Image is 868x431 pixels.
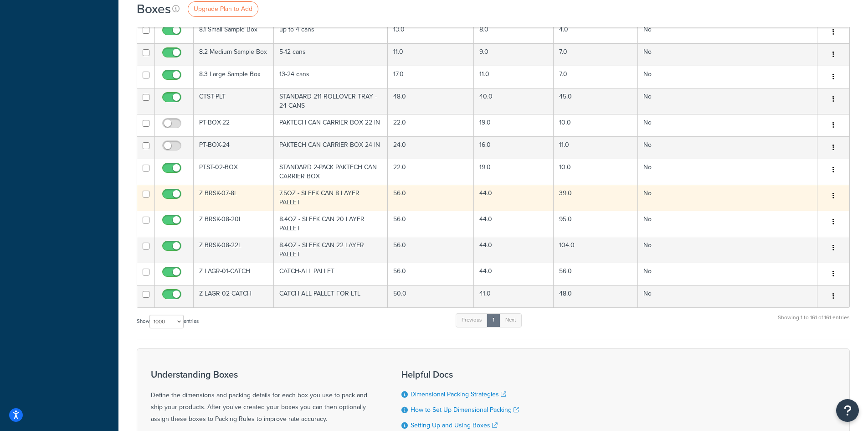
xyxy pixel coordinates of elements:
[474,43,553,66] td: 9.0
[554,43,638,66] td: 7.0
[638,114,817,136] td: No
[194,285,274,307] td: Z LAGR-02-CATCH
[194,66,274,88] td: 8.3 Large Sample Box
[638,21,817,43] td: No
[194,4,252,14] span: Upgrade Plan to Add
[474,211,553,237] td: 44.0
[474,21,553,43] td: 8.0
[274,185,388,211] td: 7.5OZ - SLEEK CAN 8 LAYER PALLET
[474,88,553,114] td: 40.0
[388,159,474,185] td: 22.0
[274,114,388,136] td: PAKTECH CAN CARRIER BOX 22 IN
[388,88,474,114] td: 48.0
[638,211,817,237] td: No
[274,136,388,159] td: PAKTECH CAN CARRIER BOX 24 IN
[388,136,474,159] td: 24.0
[274,66,388,88] td: 13-24 cans
[638,88,817,114] td: No
[274,285,388,307] td: CATCH-ALL PALLET FOR LTL
[836,399,859,422] button: Open Resource Center
[456,313,488,327] a: Previous
[638,285,817,307] td: No
[188,1,258,17] a: Upgrade Plan to Add
[411,405,519,415] a: How to Set Up Dimensional Packing
[554,285,638,307] td: 48.0
[274,237,388,263] td: 8.4OZ - SLEEK CAN 22 LAYER PALLET
[194,159,274,185] td: PTST-02-BOX
[638,263,817,285] td: No
[149,315,184,328] select: Showentries
[194,21,274,43] td: 8.1 Small Sample Box
[151,369,379,425] div: Define the dimensions and packing details for each box you use to pack and ship your products. Af...
[274,21,388,43] td: up to 4 cans
[274,88,388,114] td: STANDARD 211 ROLLOVER TRAY - 24 CANS
[388,43,474,66] td: 11.0
[474,263,553,285] td: 44.0
[151,369,379,379] h3: Understanding Boxes
[474,66,553,88] td: 11.0
[137,315,199,328] label: Show entries
[474,136,553,159] td: 16.0
[194,211,274,237] td: Z BRSK-08-20L
[474,185,553,211] td: 44.0
[194,263,274,285] td: Z LAGR-01-CATCH
[638,66,817,88] td: No
[274,211,388,237] td: 8.4OZ - SLEEK CAN 20 LAYER PALLET
[388,263,474,285] td: 56.0
[388,21,474,43] td: 13.0
[554,21,638,43] td: 4.0
[778,312,850,332] div: Showing 1 to 161 of 161 entries
[474,159,553,185] td: 19.0
[274,159,388,185] td: STANDARD 2-PACK PAKTECH CAN CARRIER BOX
[194,43,274,66] td: 8.2 Medium Sample Box
[194,185,274,211] td: Z BRSK-07-8L
[388,185,474,211] td: 56.0
[554,237,638,263] td: 104.0
[388,285,474,307] td: 50.0
[554,88,638,114] td: 45.0
[474,285,553,307] td: 41.0
[388,211,474,237] td: 56.0
[411,389,506,399] a: Dimensional Packing Strategies
[554,136,638,159] td: 11.0
[401,369,544,379] h3: Helpful Docs
[194,237,274,263] td: Z BRSK-08-22L
[638,185,817,211] td: No
[638,136,817,159] td: No
[388,114,474,136] td: 22.0
[638,43,817,66] td: No
[554,185,638,211] td: 39.0
[554,263,638,285] td: 56.0
[554,66,638,88] td: 7.0
[474,237,553,263] td: 44.0
[194,88,274,114] td: CTST-PLT
[499,313,522,327] a: Next
[554,159,638,185] td: 10.0
[388,66,474,88] td: 17.0
[554,211,638,237] td: 95.0
[411,421,498,430] a: Setting Up and Using Boxes
[638,237,817,263] td: No
[474,114,553,136] td: 19.0
[554,114,638,136] td: 10.0
[274,263,388,285] td: CATCH-ALL PALLET
[388,237,474,263] td: 56.0
[487,313,500,327] a: 1
[194,136,274,159] td: PT-BOX-24
[638,159,817,185] td: No
[274,43,388,66] td: 5-12 cans
[194,114,274,136] td: PT-BOX-22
